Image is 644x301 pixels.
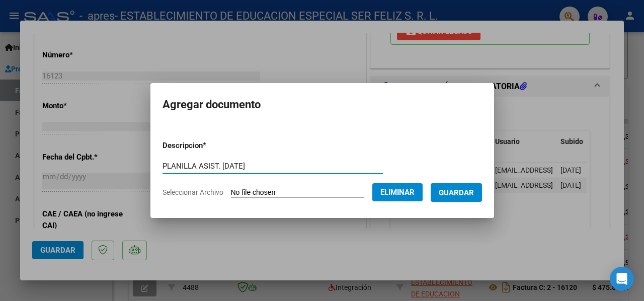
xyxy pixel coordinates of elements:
[439,188,474,197] span: Guardar
[610,267,634,291] div: Open Intercom Messenger
[163,95,482,114] h2: Agregar documento
[380,188,415,197] span: Eliminar
[372,183,423,201] button: Eliminar
[431,183,482,202] button: Guardar
[163,188,223,196] span: Seleccionar Archivo
[163,140,259,152] p: Descripcion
